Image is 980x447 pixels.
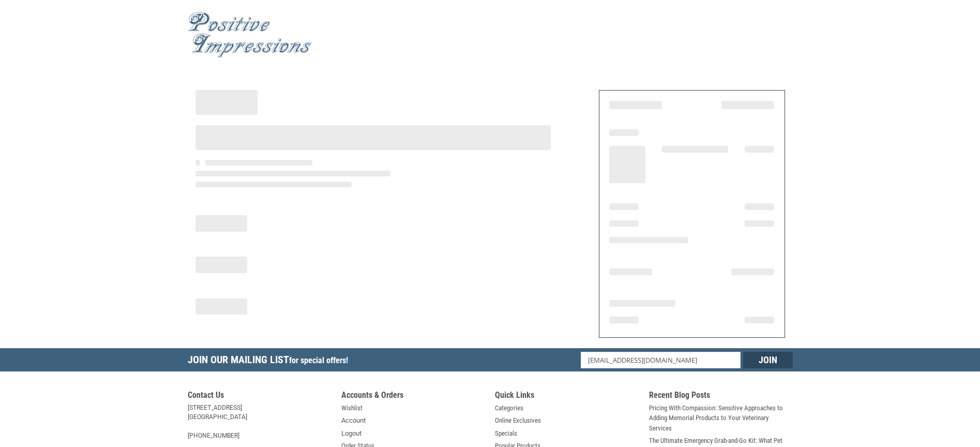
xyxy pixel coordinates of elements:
[743,352,793,368] input: Join
[495,415,541,426] a: Online Exclusives
[341,403,363,413] a: Wishlist
[649,403,793,434] a: Pricing With Compassion: Sensitive Approaches to Adding Memorial Products to Your Veterinary Serv...
[188,403,331,440] address: [STREET_ADDRESS] [GEOGRAPHIC_DATA] [PHONE_NUMBER]
[341,428,361,439] a: Logout
[495,428,517,439] a: Specials
[581,352,741,368] input: Email
[188,348,353,375] h5: Join Our Mailing List
[341,415,366,426] a: Account
[341,390,485,403] h5: Accounts & Orders
[289,355,348,365] span: for special offers!
[495,403,523,413] a: Categories
[649,390,793,403] h5: Recent Blog Posts
[188,12,312,58] img: Positive Impressions
[188,390,331,403] h5: Contact Us
[495,390,639,403] h5: Quick Links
